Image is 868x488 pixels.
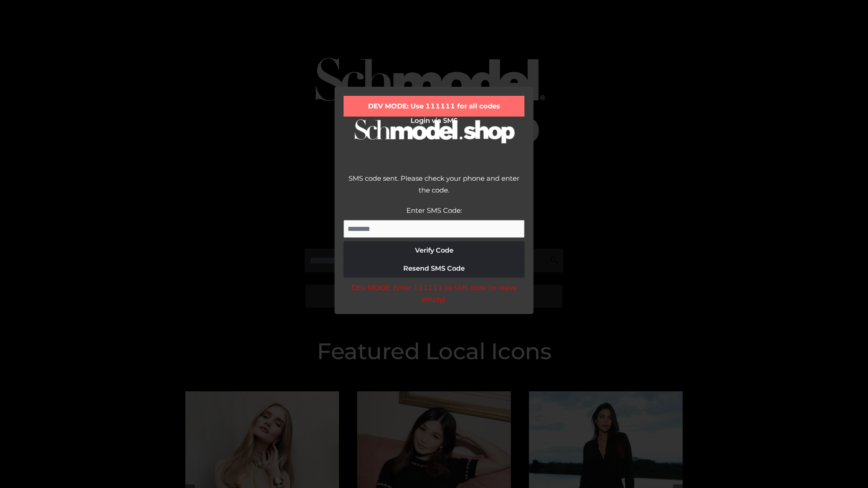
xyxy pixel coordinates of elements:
[406,206,462,215] label: Enter SMS Code:
[344,241,524,259] button: Verify Code
[344,282,524,305] div: DEV MODE: Enter 111111 as SMS code (or leave empty).
[344,173,524,205] div: SMS code sent. Please check your phone and enter the code.
[344,259,524,277] button: Resend SMS Code
[344,117,524,125] h2: Login via SMS
[344,96,524,117] div: DEV MODE: Use 111111 for all codes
